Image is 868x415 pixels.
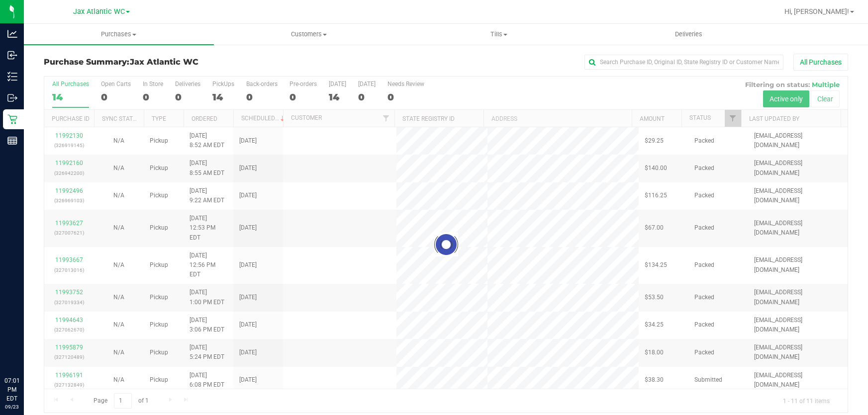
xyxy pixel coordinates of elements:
[7,72,17,82] inline-svg: Inventory
[7,93,17,103] inline-svg: Outbound
[593,24,783,45] a: Deliveries
[7,50,17,60] inline-svg: Inbound
[784,7,849,15] span: Hi, [PERSON_NAME]!
[24,30,214,39] span: Purchases
[214,24,404,45] a: Customers
[24,24,214,45] a: Purchases
[4,403,19,411] p: 09/23
[404,24,594,45] a: Tills
[584,55,783,70] input: Search Purchase ID, Original ID, State Registry ID or Customer Name...
[793,54,848,71] button: All Purchases
[7,136,17,146] inline-svg: Reports
[130,57,198,67] span: Jax Atlantic WC
[73,7,125,16] span: Jax Atlantic WC
[10,335,40,365] iframe: Resource center
[44,58,312,67] h3: Purchase Summary:
[214,30,403,39] span: Customers
[662,30,716,39] span: Deliveries
[7,29,17,39] inline-svg: Analytics
[7,114,17,124] inline-svg: Retail
[4,376,19,403] p: 07:01 PM EDT
[404,30,593,39] span: Tills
